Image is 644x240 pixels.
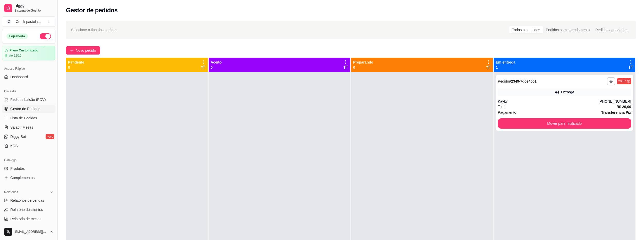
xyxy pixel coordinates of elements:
a: Plano Customizadoaté 22/10 [2,46,55,60]
strong: R$ 20,00 [616,105,631,109]
p: Em entrega [496,60,515,65]
button: [EMAIL_ADDRESS][DOMAIN_NAME] [2,226,55,238]
p: 0 [353,65,373,70]
span: Dashboard [10,74,28,79]
div: Entrega [561,90,574,95]
span: Diggy Bot [10,134,26,139]
span: Sistema de Gestão [14,8,53,13]
span: Produtos [10,166,25,171]
button: Alterar Status [40,33,51,39]
span: C [6,19,12,24]
p: 0 [68,65,84,70]
a: Relatório de clientes [2,206,55,214]
a: Complementos [2,174,55,182]
strong: Transferência Pix [601,110,631,114]
div: Dia a dia [2,87,55,95]
div: Acesso Rápido [2,65,55,73]
span: Relatório de mesas [10,216,41,221]
a: Diggy Botnovo [2,132,55,141]
span: KDS [10,143,18,148]
a: KDS [2,142,55,150]
span: Pedido [498,79,509,83]
span: Salão / Mesas [10,125,33,130]
button: Novo pedido [66,46,100,55]
span: Novo pedido [76,48,96,53]
a: DiggySistema de Gestão [2,2,55,14]
span: Relatórios de vendas [10,198,44,203]
button: Mover para finalizado [498,118,631,129]
span: [EMAIL_ADDRESS][DOMAIN_NAME] [14,230,47,234]
article: até 22/10 [9,54,21,58]
p: Pendente [68,60,84,65]
a: Produtos [2,164,55,173]
div: Catálogo [2,156,55,164]
div: Crock pastela ... [16,19,41,24]
span: Total [498,104,506,110]
div: [PHONE_NUMBER] [599,99,631,104]
a: Relatórios de vendas [2,196,55,205]
strong: # 2349-7d6e4661 [509,79,537,83]
p: Preparando [353,60,373,65]
p: 1 [496,65,515,70]
span: Pedidos balcão (PDV) [10,97,46,102]
a: Gestor de Pedidos [2,105,55,113]
a: Relatório de mesas [2,215,55,223]
div: Pedidos agendados [592,26,630,33]
div: 20:57 [618,79,626,83]
span: Gestor de Pedidos [10,106,40,111]
span: Lista de Pedidos [10,115,37,121]
div: Kayky [498,99,599,104]
span: Pagamento [498,110,516,115]
p: 0 [211,65,222,70]
div: Loja aberta [6,33,28,39]
p: Aceito [211,60,222,65]
span: Complementos [10,175,35,180]
a: Salão / Mesas [2,123,55,131]
span: Relatório de clientes [10,207,43,212]
button: Select a team [2,16,55,27]
a: Lista de Pedidos [2,114,55,122]
button: Pedidos balcão (PDV) [2,95,55,104]
a: Dashboard [2,73,55,81]
article: Plano Customizado [10,49,38,52]
span: Diggy [14,4,53,8]
div: Todos os pedidos [509,26,543,33]
div: Pedidos sem agendamento [543,26,592,33]
span: Selecione o tipo dos pedidos [71,27,117,33]
h2: Gestor de pedidos [66,6,118,14]
span: plus [70,49,74,52]
span: Relatórios [4,190,18,194]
